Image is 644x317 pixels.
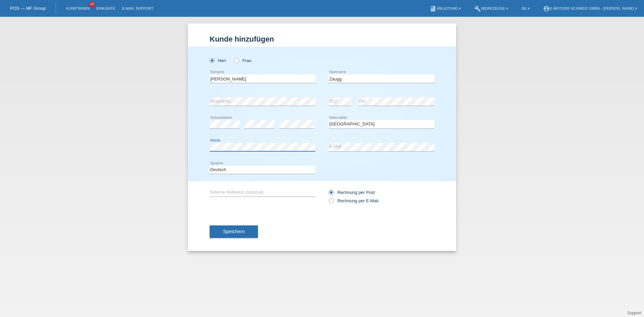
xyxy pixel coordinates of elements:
[10,6,46,11] a: POS — MF Group
[474,5,481,12] i: build
[210,35,434,43] h1: Kunde hinzufügen
[627,311,641,315] a: Support
[471,6,512,10] a: buildWerkzeuge ▾
[63,6,93,10] a: Kund*innen
[426,6,464,10] a: bookAnleitung ▾
[89,2,95,7] span: 34
[210,225,258,238] button: Speichern
[93,6,118,10] a: Einkäufe
[223,229,245,234] span: Speichern
[518,6,533,10] a: DE ▾
[234,58,251,63] label: Frau
[210,58,226,63] label: Herr
[329,190,375,195] label: Rechnung per Post
[540,6,641,10] a: account_circleE-Motors Schweiz GmbH - [PERSON_NAME] ▾
[234,58,238,62] input: Frau
[430,5,436,12] i: book
[329,198,333,207] input: Rechnung per E-Mail
[543,5,550,12] i: account_circle
[329,190,333,198] input: Rechnung per Post
[329,198,378,203] label: Rechnung per E-Mail
[119,6,157,10] a: E-Mail Support
[210,58,214,62] input: Herr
